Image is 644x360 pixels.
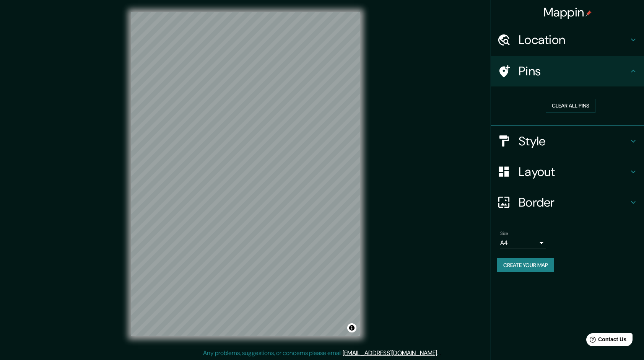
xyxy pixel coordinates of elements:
div: A4 [500,237,546,249]
div: . [438,349,439,358]
div: Style [491,126,644,156]
h4: Location [519,32,629,47]
h4: Border [519,195,629,210]
a: [EMAIL_ADDRESS][DOMAIN_NAME] [343,349,437,357]
button: Create your map [497,258,554,272]
div: . [439,349,441,358]
h4: Style [519,134,629,149]
p: Any problems, suggestions, or concerns please email . [203,349,438,358]
canvas: Map [131,12,360,336]
div: Pins [491,56,644,86]
button: Toggle attribution [347,323,356,332]
iframe: Help widget launcher [576,330,636,352]
div: Location [491,24,644,55]
h4: Pins [519,64,629,79]
img: pin-icon.png [585,10,592,16]
div: Layout [491,156,644,187]
h4: Mappin [543,5,592,20]
label: Size [500,230,508,236]
button: Clear all pins [546,99,595,113]
h4: Layout [519,164,629,179]
div: Border [491,187,644,218]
